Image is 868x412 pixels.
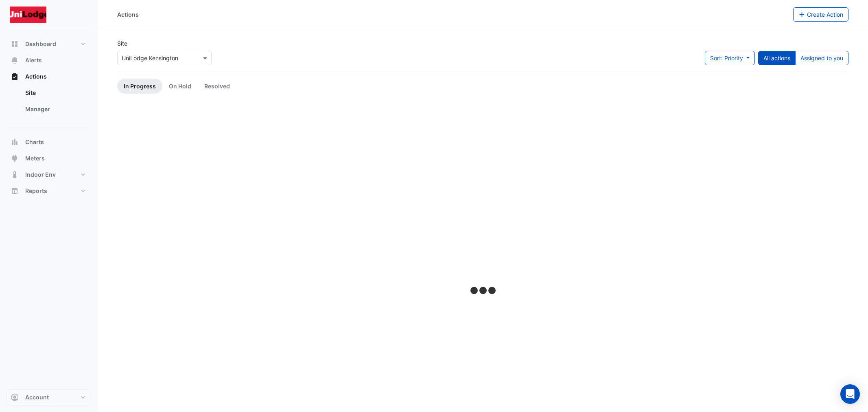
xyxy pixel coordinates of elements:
[25,138,44,146] span: Charts
[25,171,56,179] span: Indoor Env
[19,101,91,117] a: Manager
[11,40,19,48] app-icon: Dashboard
[11,187,19,195] app-icon: Reports
[7,134,91,150] button: Charts
[7,167,91,183] button: Indoor Env
[840,384,860,404] div: Open Intercom Messenger
[7,36,91,52] button: Dashboard
[7,52,91,68] button: Alerts
[117,39,127,48] label: Site
[11,154,19,162] app-icon: Meters
[793,7,849,22] button: Create Action
[7,68,91,85] button: Actions
[11,72,19,81] app-icon: Actions
[7,150,91,167] button: Meters
[19,85,91,101] a: Site
[11,138,19,146] app-icon: Charts
[11,171,19,179] app-icon: Indoor Env
[25,187,47,195] span: Reports
[25,72,47,81] span: Actions
[758,51,796,65] button: All actions
[25,393,49,401] span: Account
[710,55,743,61] span: Sort: Priority
[25,154,45,162] span: Meters
[25,40,56,48] span: Dashboard
[117,10,139,19] div: Actions
[10,7,46,23] img: Company Logo
[11,56,19,64] app-icon: Alerts
[7,389,91,405] button: Account
[7,183,91,199] button: Reports
[807,11,843,18] span: Create Action
[705,51,755,65] button: Sort: Priority
[117,79,162,94] a: In Progress
[25,56,42,64] span: Alerts
[7,85,91,121] div: Actions
[162,79,198,94] a: On Hold
[198,79,236,94] a: Resolved
[795,51,848,65] button: Assigned to you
